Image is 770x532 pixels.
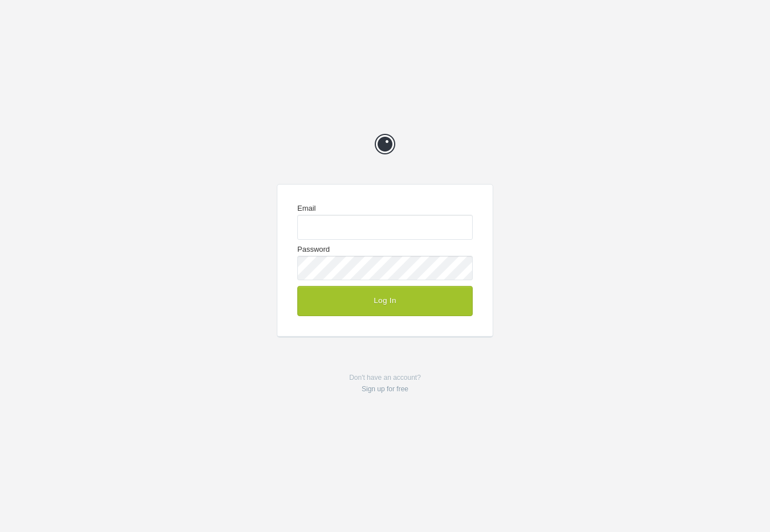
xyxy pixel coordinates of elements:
[297,286,473,316] button: Log In
[362,385,408,393] a: Sign up for free
[297,215,473,239] input: Email
[297,204,473,239] label: Email
[297,245,473,280] label: Password
[277,372,493,395] p: Don't have an account?
[368,127,402,161] a: Prevue
[297,256,473,280] input: Password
